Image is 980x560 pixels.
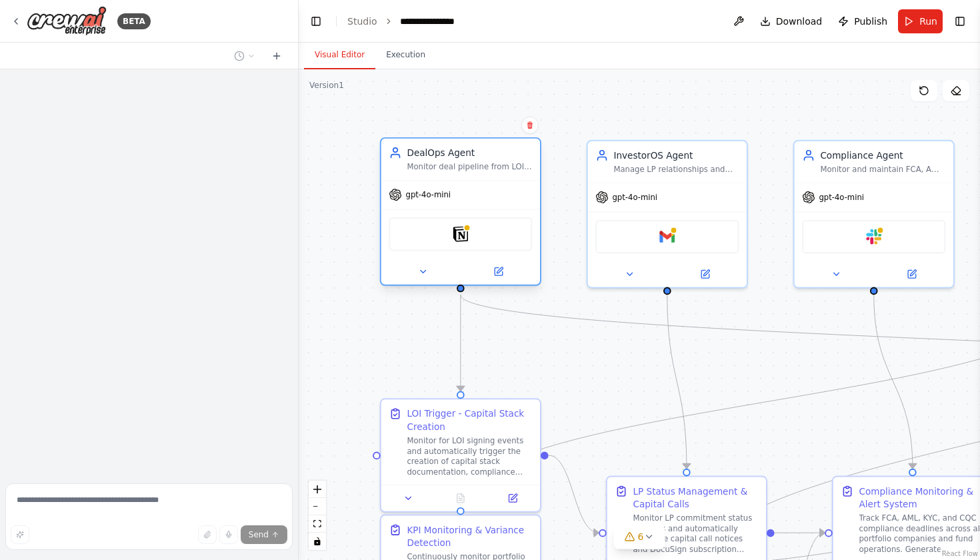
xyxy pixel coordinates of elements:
[613,149,739,161] div: InvestorOS Agent
[249,529,269,540] span: Send
[453,227,468,242] img: Notion
[454,295,467,391] g: Edge from beaecb6a-4264-44a3-a210-5844a0543d30 to 69374393-8d50-44e6-bef5-bedb96aa3609
[669,267,741,282] button: Open in side panel
[407,146,532,159] div: DealOps Agent
[867,295,919,469] g: Edge from 36e2f6ba-fe31-4a93-b68f-d9b74d070840 to 00792e91-02ce-4ad7-832a-8e78411d9ffa
[266,48,287,64] button: Start a new chat
[117,13,151,29] div: BETA
[820,165,945,175] div: Monitor and maintain FCA, AML, KYC, and CQC compliance across all portfolio companies and fund op...
[833,9,893,33] button: Publish
[241,525,287,544] button: Send
[347,16,377,27] a: Studio
[951,12,969,31] button: Show right sidebar
[819,192,864,202] span: gpt-4o-mini
[866,229,881,244] img: Slack
[309,481,326,498] button: zoom in
[793,140,955,289] div: Compliance AgentMonitor and maintain FCA, AML, KYC, and CQC compliance across all portfolio compa...
[775,526,825,539] g: Edge from 34aff70d-fefe-42bd-bcab-4f5ebe3131be to 00792e91-02ce-4ad7-832a-8e78411d9ffa
[347,15,469,28] nav: breadcrumb
[919,15,937,28] span: Run
[659,229,675,244] img: Gmail
[587,140,748,289] div: InvestorOS AgentManage LP relationships and automate investor communications including commitment...
[613,165,739,175] div: Manage LP relationships and automate investor communications including commitments, capital calls...
[661,295,693,469] g: Edge from 4acb0b34-f6e0-46f8-85f8-24e9da425584 to 34aff70d-fefe-42bd-bcab-4f5ebe3131be
[549,449,599,539] g: Edge from 69374393-8d50-44e6-bef5-bedb96aa3609 to 34aff70d-fefe-42bd-bcab-4f5ebe3131be
[755,9,828,33] button: Download
[614,525,665,549] button: 6
[309,481,326,550] div: React Flow controls
[433,491,488,506] button: No output available
[942,550,978,557] a: React Flow attribution
[219,525,238,544] button: Click to speak your automation idea
[27,6,107,36] img: Logo
[198,525,217,544] button: Upload files
[307,12,325,31] button: Hide left sidebar
[633,485,758,511] div: LP Status Management & Capital Calls
[407,523,532,549] div: KPI Monitoring & Variance Detection
[309,533,326,550] button: toggle interactivity
[407,435,532,477] div: Monitor for LOI signing events and automatically trigger the creation of capital stack documentat...
[380,140,541,289] div: DealOps AgentMonitor deal pipeline from LOI through closing, automate capital stack creation, and...
[229,48,261,64] button: Switch to previous chat
[776,15,823,28] span: Download
[638,530,644,543] span: 6
[854,15,887,28] span: Publish
[406,189,451,199] span: gpt-4o-mini
[875,267,948,282] button: Open in side panel
[521,117,539,134] button: Delete node
[309,80,344,91] div: Version 1
[309,498,326,515] button: zoom out
[491,491,535,506] button: Open in side panel
[407,407,532,433] div: LOI Trigger - Capital Stack Creation
[898,9,943,33] button: Run
[820,149,945,161] div: Compliance Agent
[462,264,535,279] button: Open in side panel
[380,398,541,512] div: LOI Trigger - Capital Stack CreationMonitor for LOI signing events and automatically trigger the ...
[633,513,758,555] div: Monitor LP commitment status changes and automatically generate capital call notices and DocuSign...
[612,192,657,202] span: gpt-4o-mini
[407,162,532,172] div: Monitor deal pipeline from LOI through closing, automate capital stack creation, and coordinate w...
[11,525,29,544] button: Improve this prompt
[309,515,326,533] button: fit view
[304,41,375,69] button: Visual Editor
[375,41,436,69] button: Execution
